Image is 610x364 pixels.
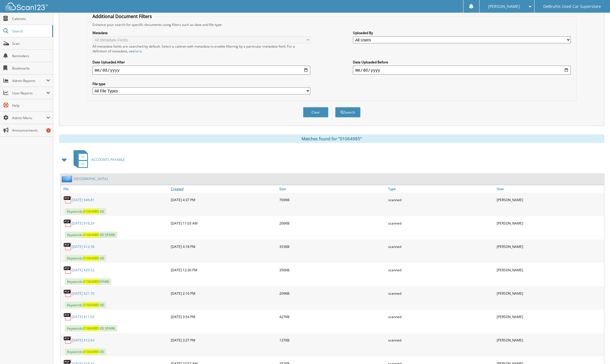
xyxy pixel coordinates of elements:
div: scanned [387,288,496,299]
label: File type [92,81,310,86]
span: Bookmarks [12,66,50,71]
span: Keywords: -00 SPARK [65,325,117,332]
span: Keywords: SPARK [65,278,111,285]
div: 769KB [278,194,387,205]
div: [DATE] 2:10 PM [169,288,278,299]
span: Announcements [12,128,50,133]
div: [DATE] 3:54 PM [169,311,278,322]
div: scanned [387,264,496,276]
a: Type [387,185,496,193]
a: User [495,185,604,193]
span: 01064985 [83,326,99,331]
a: [DATE] $12.64 [72,338,94,343]
span: Keywords: -00 SPARK [65,232,117,238]
div: 427KB [278,311,387,322]
div: [PERSON_NAME] [495,241,604,252]
div: [DATE] 11:03 AM [169,217,278,229]
span: 01064985 [83,232,99,237]
div: All metadata fields are searched by default. Select a cabinet with metadata to enable filtering b... [92,44,310,54]
div: [PERSON_NAME] [495,334,604,346]
img: PDF.png [63,219,72,227]
span: Search [12,29,49,34]
a: Created [169,185,278,193]
div: [PERSON_NAME] [495,217,604,229]
iframe: Chat Widget [582,337,610,364]
span: Keywords: -00 [65,208,106,215]
div: [DATE] 4:37 PM [169,194,278,205]
div: 206KB [278,217,387,229]
a: [GEOGRAPHIC_DATA] [74,176,108,181]
div: 209KB [278,288,387,299]
span: Cabinets [12,16,50,21]
span: Help [12,103,50,108]
a: [DATE] $12.58 [72,244,94,249]
a: [DATE] $46.81 [72,197,94,202]
img: PDF.png [63,336,72,344]
div: 1 [46,128,51,133]
div: 137KB [278,334,387,346]
button: Clear [303,107,328,117]
div: 353KB [278,241,387,252]
button: Search [335,107,361,117]
div: [PERSON_NAME] [495,288,604,299]
div: 356KB [278,264,387,276]
img: PDF.png [63,266,72,274]
div: scanned [387,194,496,205]
input: end [353,66,571,75]
div: [PERSON_NAME] [495,311,604,322]
label: Date Uploaded Before [353,60,571,65]
a: File [61,185,169,193]
span: 01064985 [83,209,99,214]
span: Keywords: -00 [65,255,106,261]
div: Matches found for "01064985" [59,134,604,143]
img: PDF.png [63,196,72,204]
span: ACCOUNTS PAYABLE [91,157,125,162]
span: 01064985 [83,279,99,284]
label: Metadata [92,30,310,35]
input: start [92,66,310,75]
div: [DATE] 3:37 PM [169,334,278,346]
img: PDF.png [63,242,72,251]
img: scan123-logo-white.svg [6,3,48,10]
span: User Reports [12,91,46,96]
div: Enhance your search for specific documents using filters such as date and file type. [90,22,574,27]
span: Admin Menu [12,116,46,120]
span: DeBruhls Used Car Superstore [543,5,601,8]
a: [DATE] $29.52 [72,268,94,272]
span: 01064985 [83,303,99,307]
div: scanned [387,334,496,346]
img: PDF.png [63,312,72,321]
div: [DATE] 12:30 PM [169,264,278,276]
span: 01064985 [83,256,99,261]
div: [PERSON_NAME] [495,264,604,276]
span: Keywords: -00 [65,349,106,355]
img: folder2.png [62,175,74,182]
a: [DATE] $11.03 [72,314,94,319]
div: scanned [387,311,496,322]
legend: Additional Document Filters [90,13,155,19]
span: Admin Reports [12,78,46,83]
div: [PERSON_NAME] [495,194,604,205]
span: Scan [12,41,50,46]
a: [DATE] $21.76 [72,291,94,296]
a: here [134,49,142,54]
a: [DATE] $18.24 [72,221,94,226]
a: ACCOUNTS PAYABLE [70,148,125,171]
span: 01064985 [83,349,99,354]
span: Reminders [12,54,50,58]
div: scanned [387,217,496,229]
img: PDF.png [63,289,72,298]
span: Keywords: -00 [65,302,106,308]
label: Uploaded By [353,30,571,35]
div: [DATE] 4:18 PM [169,241,278,252]
span: [PERSON_NAME] [488,5,520,8]
label: Date Uploaded After [92,60,310,65]
a: Size [278,185,387,193]
div: scanned [387,241,496,252]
